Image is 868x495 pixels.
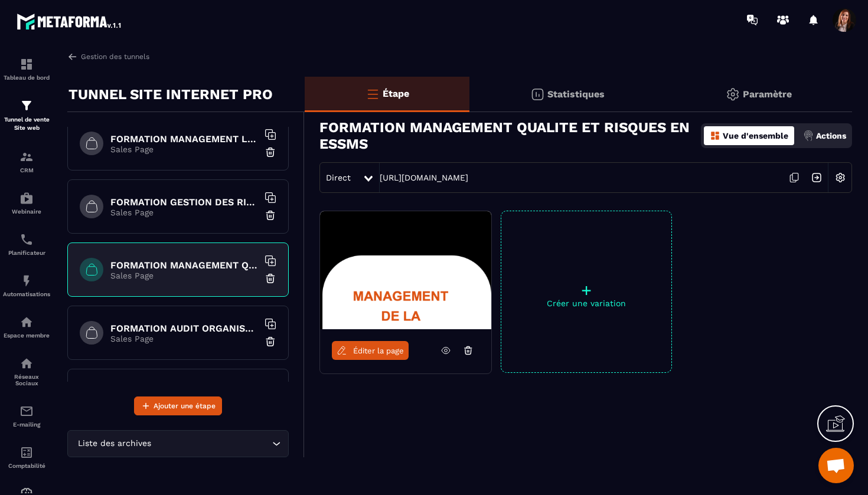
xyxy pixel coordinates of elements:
[501,299,671,308] p: Créer une variation
[19,150,34,164] img: formation
[805,166,828,189] img: arrow-next.bcc2205e.svg
[134,396,222,415] button: Ajouter une étape
[67,51,149,62] a: Gestion des tunnels
[3,141,50,182] a: formationformationCRM
[110,260,258,271] h6: FORMATION MANAGEMENT QUALITE ET RISQUES EN ESSMS
[19,315,34,329] img: automations
[366,87,380,101] img: bars-o.4a397970.svg
[326,173,351,182] span: Direct
[67,430,289,457] div: Search for option
[110,334,258,343] p: Sales Page
[75,437,154,450] span: Liste des archives
[353,346,404,355] span: Éditer la page
[3,395,50,437] a: emailemailE-mailing
[3,224,50,265] a: schedulerschedulerPlanificateur
[3,332,50,339] p: Espace membre
[67,51,78,62] img: arrow
[19,99,34,113] img: formation
[17,11,123,32] img: logo
[19,232,34,247] img: scheduler
[154,400,216,412] span: Ajouter une étape
[3,265,50,306] a: automationsautomationsAutomatisations
[3,348,50,395] a: social-networksocial-networkRéseaux Sociaux
[265,336,276,348] img: trash
[530,87,544,101] img: stats.20deebd0.svg
[110,133,258,145] h6: FORMATION MANAGEMENT LEADERSHIP
[319,119,701,152] h3: FORMATION MANAGEMENT QUALITE ET RISQUES EN ESSMS
[320,211,491,329] img: image
[3,208,50,215] p: Webinaire
[3,463,50,469] p: Comptabilité
[265,146,276,158] img: trash
[501,282,671,299] p: +
[3,182,50,224] a: automationsautomationsWebinaire
[816,131,846,140] p: Actions
[3,250,50,256] p: Planificateur
[3,373,50,386] p: Réseaux Sociaux
[110,196,258,208] h6: FORMATION GESTION DES RISQUES EN SANTE
[19,191,34,205] img: automations
[265,273,276,284] img: trash
[332,341,409,360] a: Éditer la page
[3,291,50,297] p: Automatisations
[19,356,34,371] img: social-network
[3,116,50,132] p: Tunnel de vente Site web
[3,48,50,90] a: formationformationTableau de bord
[3,306,50,348] a: automationsautomationsEspace membre
[3,421,50,428] p: E-mailing
[380,173,468,182] a: [URL][DOMAIN_NAME]
[726,87,740,101] img: setting-gr.5f69749f.svg
[710,130,720,141] img: dashboard-orange.40269519.svg
[3,167,50,173] p: CRM
[265,209,276,221] img: trash
[68,83,273,106] p: TUNNEL SITE INTERNET PRO
[110,271,258,280] p: Sales Page
[547,88,605,100] p: Statistiques
[110,208,258,217] p: Sales Page
[818,448,854,483] div: Ouvrir le chat
[19,404,34,418] img: email
[3,437,50,478] a: accountantaccountantComptabilité
[3,74,50,81] p: Tableau de bord
[154,437,269,450] input: Search for option
[383,88,409,99] p: Étape
[110,323,258,334] h6: FORMATION AUDIT ORGANISATIONNEL EN ESSMS
[723,131,788,140] p: Vue d'ensemble
[3,90,50,141] a: formationformationTunnel de vente Site web
[803,130,814,141] img: actions.d6e523a2.png
[19,274,34,288] img: automations
[19,445,34,460] img: accountant
[19,57,34,71] img: formation
[829,166,851,189] img: setting-w.858f3a88.svg
[743,88,792,100] p: Paramètre
[110,145,258,154] p: Sales Page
